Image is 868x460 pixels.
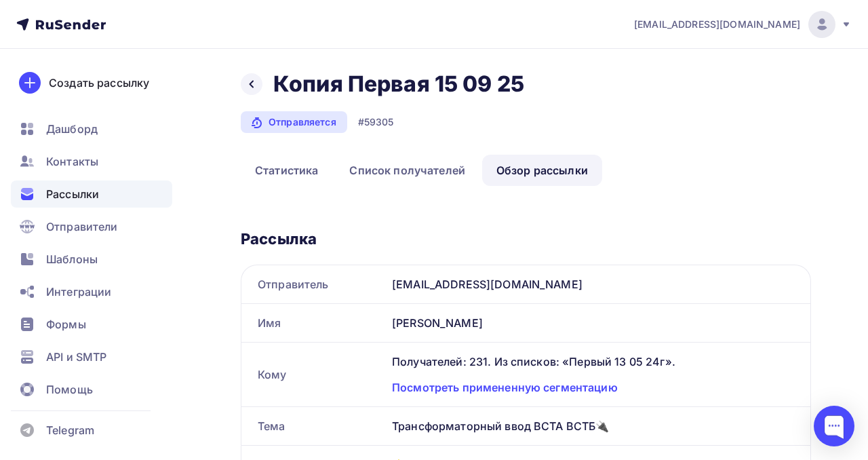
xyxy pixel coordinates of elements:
[46,349,106,365] span: API и SMTP
[46,121,98,137] span: Дашборд
[11,213,172,240] a: Отправители
[392,353,794,370] div: Получателей: 231. Из списков: «Первый 13 05 24г».
[634,18,800,31] span: [EMAIL_ADDRESS][DOMAIN_NAME]
[241,343,387,406] div: Кому
[241,111,347,133] div: Отправляется
[46,153,98,170] span: Контакты
[241,407,387,445] div: Тема
[241,265,387,303] div: Отправитель
[46,251,98,267] span: Шаблоны
[335,155,479,186] a: Список получателей
[11,246,172,273] a: Шаблоны
[241,229,811,248] div: Рассылка
[11,311,172,338] a: Формы
[46,218,118,235] span: Отправители
[49,75,149,91] div: Создать рассылку
[46,422,94,438] span: Telegram
[241,304,387,342] div: Имя
[46,381,93,398] span: Помощь
[482,155,602,186] a: Обзор рассылки
[392,379,794,396] div: Посмотреть примененную сегментацию
[387,304,810,342] div: [PERSON_NAME]
[241,155,332,186] a: Статистика
[11,148,172,175] a: Контакты
[11,180,172,208] a: Рассылки
[387,265,810,303] div: [EMAIL_ADDRESS][DOMAIN_NAME]
[46,284,111,300] span: Интеграции
[358,115,394,129] div: #59305
[387,407,810,445] div: Трансформаторный ввод ВСТА ВСТБ🔌
[46,316,86,332] span: Формы
[46,186,99,202] span: Рассылки
[273,71,524,98] h2: Копия Первая 15 09 25
[11,115,172,142] a: Дашборд
[634,11,852,38] a: [EMAIL_ADDRESS][DOMAIN_NAME]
